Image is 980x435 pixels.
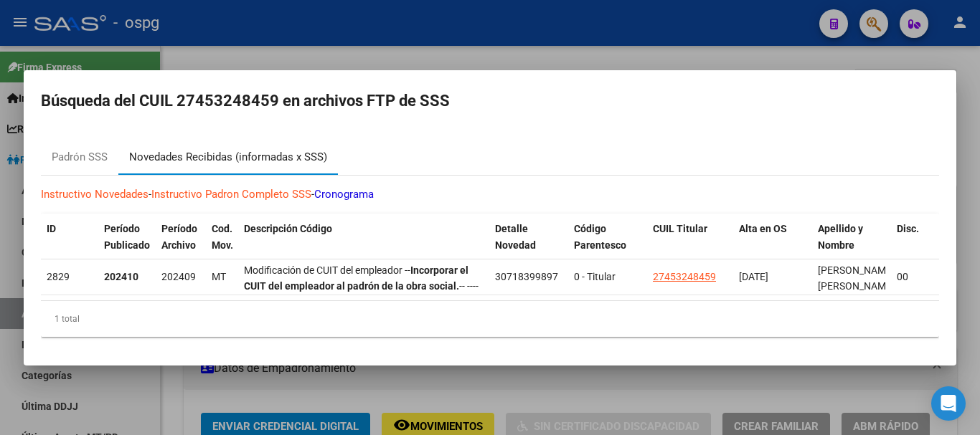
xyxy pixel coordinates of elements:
div: Open Intercom Messenger [931,386,966,421]
span: 2829 [47,271,70,282]
datatable-header-cell: Disc. [891,214,934,277]
div: 1 total [41,301,939,337]
datatable-header-cell: Detalle Novedad [489,214,568,277]
span: 202409 [161,271,196,282]
datatable-header-cell: Apellido y Nombre [812,214,891,277]
span: Descripción Código [244,223,332,234]
datatable-header-cell: Código Parentesco [568,214,647,277]
span: Apellido y Nombre [818,223,863,251]
h2: Búsqueda del CUIL 27453248459 en archivos FTP de SSS [41,87,939,115]
span: ID [47,223,56,234]
p: - - [41,186,939,203]
a: Instructivo Novedades [41,188,149,201]
datatable-header-cell: Descripción Código [238,214,489,277]
span: [PERSON_NAME] [PERSON_NAME] [818,264,895,292]
div: Novedades Recibidas (informadas x SSS) [129,149,327,166]
a: Instructivo Padron Completo SSS [151,188,311,201]
span: Alta en OS [739,223,787,234]
span: Período Archivo [161,223,197,251]
span: Disc. [897,223,919,234]
span: CUIL Titular [653,223,707,234]
span: MT [212,271,226,282]
span: Cod. Mov. [212,223,233,251]
span: 0 - Titular [574,271,616,282]
datatable-header-cell: Cod. Mov. [206,214,238,277]
datatable-header-cell: Período Publicado [98,214,156,277]
span: 30718399897 [495,271,558,282]
datatable-header-cell: ID [41,214,98,277]
div: Padrón SSS [52,149,108,166]
span: Período Publicado [104,223,150,251]
span: Modificación de CUIT del empleador -- -- ---- [244,264,479,292]
span: Detalle Novedad [495,223,536,251]
span: [DATE] [739,271,768,282]
strong: 202410 [104,271,138,282]
span: Código Parentesco [574,223,626,251]
span: 27453248459 [653,271,716,282]
datatable-header-cell: Período Archivo [156,214,206,277]
datatable-header-cell: CUIL Titular [647,214,733,277]
datatable-header-cell: Alta en OS [733,214,812,277]
a: Cronograma [314,188,374,201]
div: 00 [897,269,928,285]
